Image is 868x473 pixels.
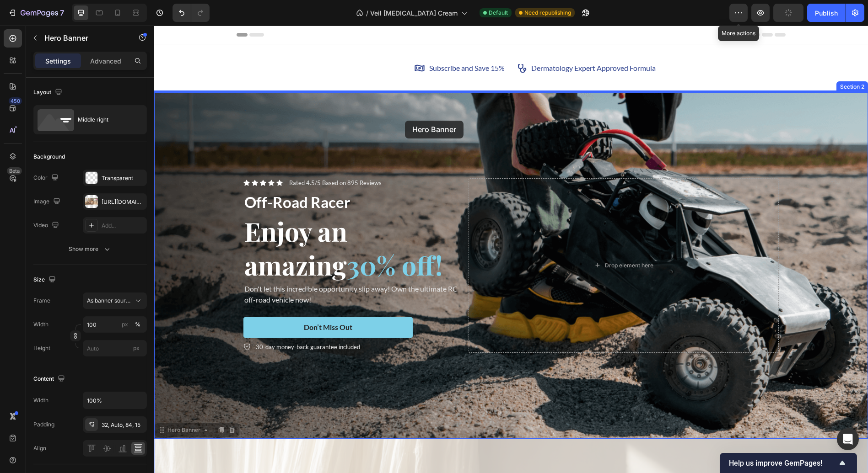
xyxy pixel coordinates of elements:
button: Show more [33,241,147,257]
span: Veil [MEDICAL_DATA] Cream [370,8,458,18]
div: Align [33,444,46,452]
p: Settings [45,56,71,66]
iframe: Design area [154,26,868,473]
p: 7 [60,7,64,18]
div: Show more [69,244,112,254]
label: Width [33,320,49,329]
span: Help us improve GemPages! [729,459,837,468]
input: Auto [83,392,146,409]
button: As banner source [83,292,147,309]
div: Size [33,274,58,286]
div: Middle right [78,109,134,130]
div: Beta [7,167,22,175]
span: / [366,8,368,18]
div: Background [33,153,65,161]
span: As banner source [87,297,132,305]
div: 450 [9,97,22,105]
div: px [122,320,128,329]
button: Publish [807,4,846,22]
label: Height [33,344,50,352]
div: % [135,320,140,329]
div: Layout [33,86,64,99]
div: Add... [102,222,145,230]
div: Color [33,172,60,184]
input: px [83,340,147,356]
p: Hero Banner [44,32,122,43]
button: Show survey - Help us improve GemPages! [729,457,848,468]
div: Video [33,219,61,232]
span: Default [489,9,508,17]
div: Open Intercom Messenger [837,428,859,450]
span: Need republishing [524,9,571,17]
button: % [119,319,130,330]
div: Transparent [102,174,145,182]
div: Width [33,396,49,404]
div: 32, Auto, 84, 15 [102,421,145,429]
button: px [132,319,143,330]
button: 7 [4,4,68,22]
p: Advanced [90,56,121,66]
div: [URL][DOMAIN_NAME] [102,198,145,206]
div: Content [33,373,67,385]
div: Publish [815,8,838,18]
span: px [133,345,140,351]
div: Padding [33,420,54,429]
label: Frame [33,297,50,305]
input: px% [83,316,147,333]
div: Undo/Redo [173,4,210,22]
div: Image [33,196,62,208]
